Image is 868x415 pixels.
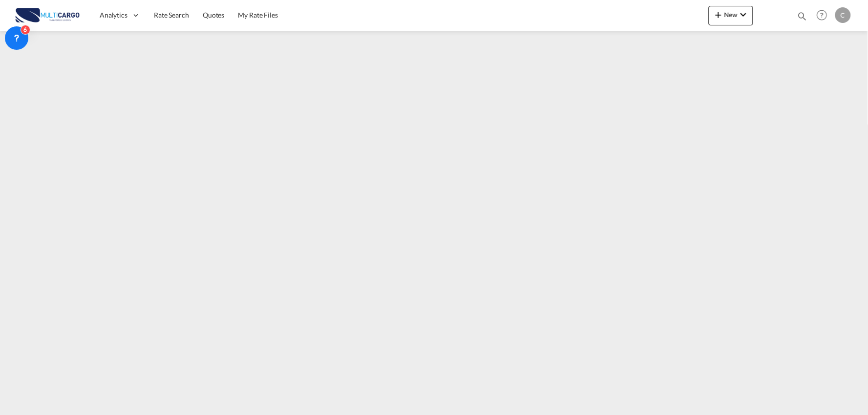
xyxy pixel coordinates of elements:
[238,11,278,19] span: My Rate Files
[835,7,851,23] div: C
[154,11,189,19] span: Rate Search
[814,7,835,24] div: Help
[814,7,830,23] span: Help
[713,9,724,21] md-icon: icon-plus 400-fg
[797,11,808,25] div: icon-magnify
[709,6,753,25] button: icon-plus 400-fgNewicon-chevron-down
[738,9,749,21] md-icon: icon-chevron-down
[713,11,749,19] span: New
[797,11,808,21] md-icon: icon-magnify
[100,10,127,20] span: Analytics
[203,11,224,19] span: Quotes
[15,4,81,26] img: 82db67801a5411eeacfdbd8acfa81e61.png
